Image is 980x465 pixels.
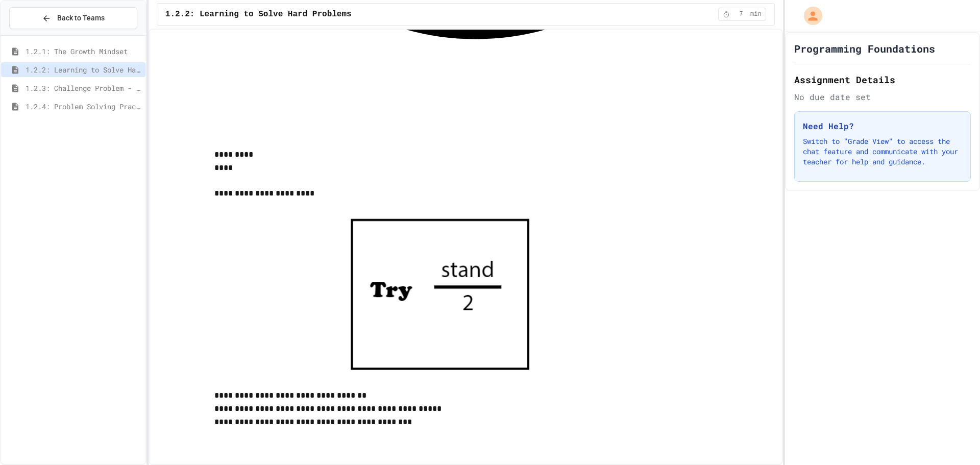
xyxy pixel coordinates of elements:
h3: Need Help? [803,120,962,132]
p: Switch to "Grade View" to access the chat feature and communicate with your teacher for help and ... [803,136,962,167]
span: 1.2.2: Learning to Solve Hard Problems [26,64,141,75]
h2: Assignment Details [794,72,971,87]
span: 7 [733,10,749,18]
span: min [750,10,762,18]
span: 1.2.3: Challenge Problem - The Bridge [26,83,141,93]
span: 1.2.4: Problem Solving Practice [26,101,141,112]
h1: Programming Foundations [794,41,935,56]
span: 1.2.2: Learning to Solve Hard Problems [165,8,352,20]
button: Back to Teams [9,7,137,29]
div: My Account [793,4,825,28]
div: No due date set [794,91,971,103]
span: Back to Teams [57,13,105,23]
span: 1.2.1: The Growth Mindset [26,46,141,57]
